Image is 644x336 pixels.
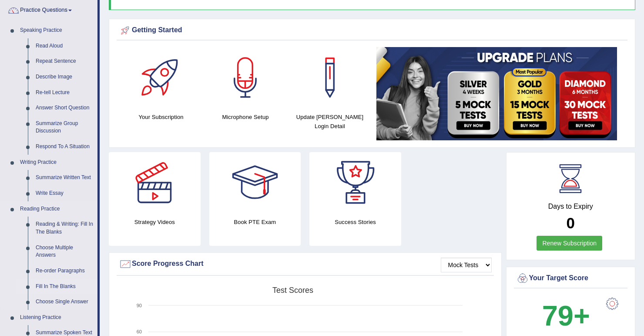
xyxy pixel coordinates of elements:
[208,112,283,122] h4: Microphone Setup
[119,258,492,271] div: Score Progress Chart
[32,186,97,201] a: Write Essay
[32,279,97,295] a: Fill In The Blanks
[32,85,97,101] a: Re-tell Lecture
[542,300,590,332] b: 79+
[32,139,97,155] a: Respond To A Situation
[16,201,97,217] a: Reading Practice
[32,217,97,240] a: Reading & Writing: Fill In The Blanks
[16,310,97,326] a: Listening Practice
[32,69,97,85] a: Describe Image
[516,272,626,285] div: Your Target Score
[123,112,199,122] h4: Your Subscription
[209,217,301,227] h4: Book PTE Exam
[32,294,97,310] a: Choose Single Answer
[16,23,97,38] a: Speaking Practice
[272,286,313,295] tspan: Test scores
[16,155,97,170] a: Writing Practice
[309,217,401,227] h4: Success Stories
[32,240,97,263] a: Choose Multiple Answers
[137,303,142,308] text: 90
[119,24,625,37] div: Getting Started
[32,116,97,139] a: Summarize Group Discussion
[32,100,97,116] a: Answer Short Question
[109,217,201,227] h4: Strategy Videos
[32,263,97,279] a: Re-order Paragraphs
[32,38,97,54] a: Read Aloud
[376,47,617,140] img: small5.jpg
[567,214,575,231] b: 0
[292,112,368,131] h4: Update [PERSON_NAME] Login Detail
[516,203,626,210] h4: Days to Expiry
[32,54,97,69] a: Repeat Sentence
[137,329,142,334] text: 60
[32,170,97,186] a: Summarize Written Text
[537,236,602,251] a: Renew Subscription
